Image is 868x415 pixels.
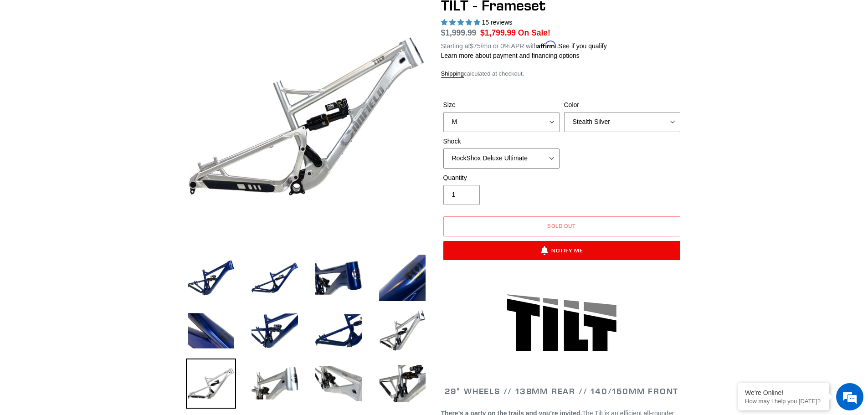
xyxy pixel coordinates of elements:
img: Load image into Gallery viewer, TILT - Frameset [186,306,236,356]
div: We're Online! [745,389,822,396]
img: d_696896380_company_1647369064580_696896380 [29,46,52,68]
img: Load image into Gallery viewer, TILT - Frameset [313,359,364,409]
p: How may I help you today? [745,398,822,405]
span: On Sale! [518,27,550,39]
label: Size [443,100,560,110]
span: $1,799.99 [480,28,516,37]
div: Navigation go back [10,50,24,64]
span: $75 [470,42,480,50]
img: Load image into Gallery viewer, TILT - Frameset [186,253,236,303]
img: Load image into Gallery viewer, TILT - Frameset [250,359,300,409]
label: Shock [443,137,560,146]
img: Load image into Gallery viewer, TILT - Frameset [377,306,427,356]
span: 15 reviews [482,19,512,26]
img: Load image into Gallery viewer, TILT - Frameset [377,253,427,303]
a: See if you qualify - Learn more about Affirm Financing (opens in modal) [558,42,607,50]
img: Load image into Gallery viewer, TILT - Frameset [250,253,300,303]
span: We're online! [53,115,126,207]
span: 5.00 stars [441,19,482,26]
img: Load image into Gallery viewer, TILT - Frameset [186,359,236,409]
img: Load image into Gallery viewer, TILT - Frameset [313,306,364,356]
button: Sold out [443,216,680,236]
label: Color [564,100,680,110]
a: Learn more about payment and financing options [441,52,580,59]
a: Shipping [441,70,464,78]
textarea: Type your message and hit 'Enter' [5,249,174,281]
span: 29" WHEELS // 138mm REAR // 140/150mm FRONT [445,386,678,396]
div: Minimize live chat window [149,5,171,26]
div: calculated at checkout. [441,69,683,78]
img: Load image into Gallery viewer, TILT - Frameset [250,306,300,356]
img: Load image into Gallery viewer, TILT - Frameset [313,253,364,303]
span: Affirm [537,41,556,49]
button: Notify Me [443,241,680,260]
s: $1,999.99 [441,28,477,37]
label: Quantity [443,173,560,183]
p: Starting at /mo or 0% APR with . [441,39,607,51]
span: Sold out [547,222,576,229]
img: Load image into Gallery viewer, TILT - Frameset [377,359,427,409]
div: Chat with us now [61,51,167,63]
